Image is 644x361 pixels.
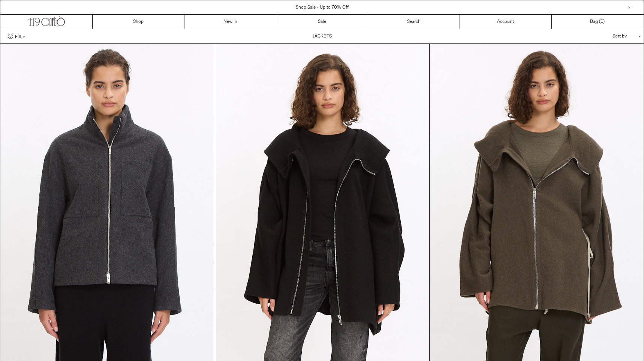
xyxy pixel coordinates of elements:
span: 0 [601,19,603,25]
a: Shop Sale - Up to 70% Off [296,4,349,10]
a: Bag () [552,15,644,29]
a: New In [184,15,276,29]
a: Shop [93,15,184,29]
a: Sale [276,15,368,29]
span: ) [601,18,605,25]
span: Filter [15,34,25,39]
a: Search [368,15,460,29]
a: Account [460,15,552,29]
div: Sort by [569,29,636,43]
